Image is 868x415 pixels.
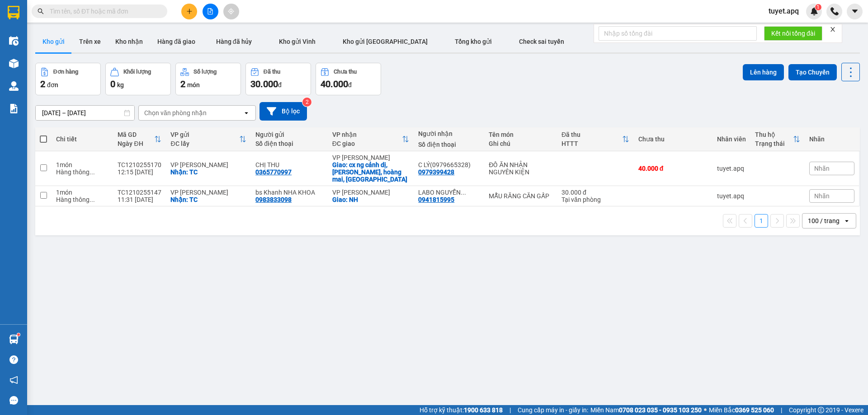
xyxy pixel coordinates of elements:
[561,140,622,147] div: HTTT
[717,192,746,200] div: tuyet.apq
[843,217,850,224] svg: open
[830,7,839,15] img: phone-icon
[809,135,854,143] div: Nhãn
[245,63,311,95] button: Đã thu30.000đ
[250,79,278,89] span: 30.000
[810,7,818,15] img: icon-new-feature
[343,38,428,45] span: Kho gửi [GEOGRAPHIC_DATA]
[53,69,78,75] div: Đơn hàng
[255,131,323,138] div: Người gửi
[851,7,859,15] span: caret-down
[50,6,156,16] input: Tìm tên, số ĐT hoặc mã đơn
[761,5,806,17] span: tuyet.apq
[9,355,18,364] span: question-circle
[771,28,815,38] span: Kết nối tổng đài
[193,69,217,75] div: Số lượng
[56,196,108,203] div: Hàng thông thường
[489,161,552,176] div: ĐỒ ĂN NHẬN NGUYÊN KIỆN
[704,408,707,412] span: ⚪️
[264,69,280,75] div: Đã thu
[170,131,239,138] div: VP gửi
[166,127,251,151] th: Toggle SortBy
[9,335,19,344] img: warehouse-icon
[599,26,757,41] input: Nhập số tổng đài
[461,189,466,196] span: ...
[170,168,246,176] div: Nhận: TC
[638,165,708,172] div: 40.000 đ
[56,168,108,176] div: Hàng thông thường
[818,407,824,413] span: copyright
[418,189,480,196] div: LABO NGUYỄN TUẤN
[750,127,805,151] th: Toggle SortBy
[255,168,292,176] div: 0365770997
[764,26,822,41] button: Kết nối tổng đài
[590,405,702,415] span: Miền Nam
[40,79,45,89] span: 2
[9,376,18,384] span: notification
[418,168,454,176] div: 0979399428
[113,127,166,151] th: Toggle SortBy
[228,8,234,14] span: aim
[108,31,150,52] button: Kho nhận
[105,63,171,95] button: Khối lượng0kg
[302,98,311,107] sup: 2
[418,196,454,203] div: 0941815995
[814,192,830,200] span: Nhãn
[328,127,414,151] th: Toggle SortBy
[118,161,161,168] div: TC1210255170
[223,4,239,19] button: aim
[9,59,19,68] img: warehouse-icon
[187,81,200,89] span: món
[207,8,213,14] span: file-add
[814,165,830,172] span: Nhãn
[110,79,115,89] span: 0
[464,406,503,414] strong: 1900 633 818
[755,131,793,138] div: Thu hộ
[17,333,20,336] sup: 1
[418,130,480,137] div: Người nhận
[808,216,840,225] div: 100 / trang
[36,106,134,120] input: Select a date range.
[332,189,409,196] div: VP [PERSON_NAME]
[816,4,820,10] span: 1
[709,405,774,415] span: Miền Bắc
[175,63,241,95] button: Số lượng2món
[181,4,197,19] button: plus
[38,8,44,14] span: search
[638,135,708,143] div: Chưa thu
[203,4,218,19] button: file-add
[118,196,161,203] div: 11:31 [DATE]
[186,8,193,14] span: plus
[8,6,19,19] img: logo-vxr
[321,79,348,89] span: 40.000
[259,102,307,121] button: Bộ lọc
[418,161,480,168] div: C LÝ(0979665328)
[561,189,629,196] div: 30.000 đ
[619,406,702,414] strong: 0708 023 035 - 0935 103 250
[332,196,409,203] div: Giao: NH
[418,141,480,148] div: Số điện thoại
[35,31,72,52] button: Kho gửi
[489,131,552,138] div: Tên món
[9,396,18,405] span: message
[72,31,108,52] button: Trên xe
[118,189,161,196] div: TC1210255147
[47,81,58,89] span: đơn
[332,131,402,138] div: VP nhận
[332,154,409,161] div: VP [PERSON_NAME]
[35,63,101,95] button: Đơn hàng2đơn
[144,108,207,117] div: Chọn văn phòng nhận
[9,36,19,46] img: warehouse-icon
[118,140,154,147] div: Ngày ĐH
[255,196,292,203] div: 0983833098
[243,109,250,117] svg: open
[561,196,629,203] div: Tại văn phòng
[755,214,768,228] button: 1
[815,4,821,10] sup: 1
[255,189,323,196] div: bs Khanh NHA KHOA
[489,140,552,147] div: Ghi chú
[717,135,746,143] div: Nhân viên
[118,131,154,138] div: Mã GD
[830,26,836,33] span: close
[788,64,837,80] button: Tạo Chuyến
